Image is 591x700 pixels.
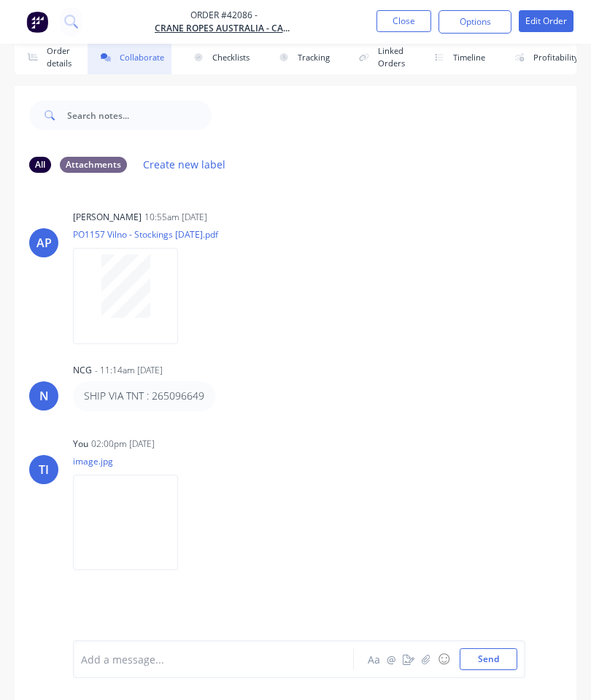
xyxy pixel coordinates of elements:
[180,41,257,74] button: Checklists
[501,41,586,74] button: Profitability
[29,157,51,173] div: All
[266,41,337,74] button: Tracking
[15,41,79,74] button: Order details
[84,389,204,403] p: SHIP VIA TNT : 265096649
[60,157,127,173] div: Attachments
[460,648,517,670] button: Send
[421,41,492,74] button: Timeline
[136,155,233,174] button: Create new label
[88,41,171,74] button: Collaborate
[439,10,511,34] button: Options
[73,455,193,467] p: image.jpg
[39,387,49,405] div: N
[36,234,52,252] div: AP
[73,211,142,224] div: [PERSON_NAME]
[39,461,49,478] div: TI
[435,650,452,668] button: ☺
[95,364,163,377] div: - 11:14am [DATE]
[144,211,207,224] div: 10:55am [DATE]
[91,437,155,451] div: 02:00pm [DATE]
[73,364,92,377] div: NCG
[73,228,218,241] p: PO1157 Vilno - Stockings [DATE].pdf
[382,650,400,668] button: @
[26,11,48,33] img: Factory
[365,650,382,668] button: Aa
[73,437,88,451] div: You
[155,9,293,22] span: Order #42086 -
[155,22,293,35] a: Crane Ropes Australia - CASH SALE
[67,101,212,130] input: Search notes...
[519,10,573,32] button: Edit Order
[346,41,412,74] button: Linked Orders
[376,10,431,32] button: Close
